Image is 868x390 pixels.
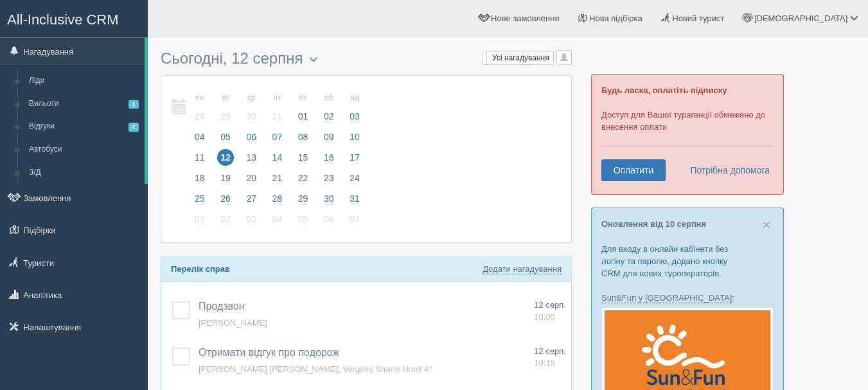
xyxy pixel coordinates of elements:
span: 21 [269,170,286,186]
span: 01 [295,108,312,125]
span: 14 [269,149,286,166]
span: 23 [321,170,337,186]
a: 28 [265,191,290,212]
a: 12 серп. 10:15 [534,346,566,369]
a: Вильоти1 [23,93,145,116]
a: 17 [342,150,364,171]
a: 25 [188,191,212,212]
a: 30 [317,191,341,212]
span: 25 [191,190,208,207]
a: 06 [317,212,341,233]
a: 15 [291,150,315,171]
span: 30 [243,108,260,125]
a: 12 серп. 10:00 [534,299,566,323]
a: Відгуки2 [23,115,145,138]
small: нд [346,93,363,103]
button: Close [763,218,770,231]
span: 13 [243,149,260,166]
small: чт [269,93,286,103]
a: пт 01 [291,85,315,130]
a: Sun&Fun у [GEOGRAPHIC_DATA] [601,293,732,303]
a: Додати нагадування [483,264,562,274]
h3: Сьогодні, 12 серпня [161,50,572,69]
a: 21 [265,171,290,191]
a: 18 [188,171,212,191]
a: 29 [291,191,315,212]
span: 03 [346,108,363,125]
span: 05 [217,129,234,145]
a: сб 02 [317,85,341,130]
span: 09 [321,129,337,145]
a: 20 [239,171,263,191]
span: 24 [346,170,363,186]
a: 26 [213,191,238,212]
b: Будь ласка, оплатіть підписку [601,85,727,95]
small: ср [243,93,260,103]
a: 05 [213,130,238,150]
small: сб [321,93,337,103]
a: 07 [342,212,364,233]
span: 28 [269,190,286,207]
p: Для входу в онлайн кабінети без логіну та паролю, додано кнопку CRM для нових туроператорів. [601,243,774,279]
span: 29 [217,108,234,125]
a: 03 [239,212,263,233]
span: 31 [269,108,286,125]
a: 16 [317,150,341,171]
a: 10 [342,130,364,150]
small: вт [217,93,234,103]
a: 27 [239,191,263,212]
a: 02 [213,212,238,233]
span: 07 [346,211,363,227]
a: 01 [188,212,212,233]
span: 03 [243,211,260,227]
a: 05 [291,212,315,233]
span: 10 [346,129,363,145]
a: Оновлення від 10 серпня [601,219,706,229]
a: чт 31 [265,85,290,130]
a: 07 [265,130,290,150]
span: 10:00 [534,312,555,322]
span: 2 [128,123,139,131]
a: 04 [188,130,212,150]
a: Продзвон [199,301,245,312]
a: 11 [188,150,212,171]
span: 12 серп. [534,300,566,310]
span: 12 [217,149,234,166]
a: [PERSON_NAME] [199,318,267,328]
a: 14 [265,150,290,171]
div: Доступ для Вашої турагенції обмежено до внесення оплати [591,74,784,195]
a: пн 28 [188,85,212,130]
span: Усі нагадування [492,53,549,62]
small: пн [191,93,208,103]
a: ср 30 [239,85,263,130]
a: 13 [239,150,263,171]
span: 20 [243,170,260,186]
span: 12 серп. [534,346,566,356]
span: 08 [295,129,312,145]
span: 22 [295,170,312,186]
a: 04 [265,212,290,233]
span: × [763,217,770,232]
p: : [601,292,774,304]
span: 16 [321,149,337,166]
span: 26 [217,190,234,207]
span: 29 [295,190,312,207]
a: нд 03 [342,85,364,130]
span: 18 [191,170,208,186]
a: [PERSON_NAME] [PERSON_NAME], Verginia Sharm Hotel 4* [199,364,432,374]
a: 22 [291,171,315,191]
span: 04 [191,129,208,145]
b: Перелік справ [171,264,230,274]
span: 05 [295,211,312,227]
a: Потрібна допомога [682,159,770,181]
a: Ліди [23,69,145,93]
span: 1 [128,100,139,109]
span: 17 [346,149,363,166]
span: All-Inclusive CRM [7,12,119,28]
span: 02 [321,108,337,125]
a: З/Д [23,161,145,184]
a: 24 [342,171,364,191]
